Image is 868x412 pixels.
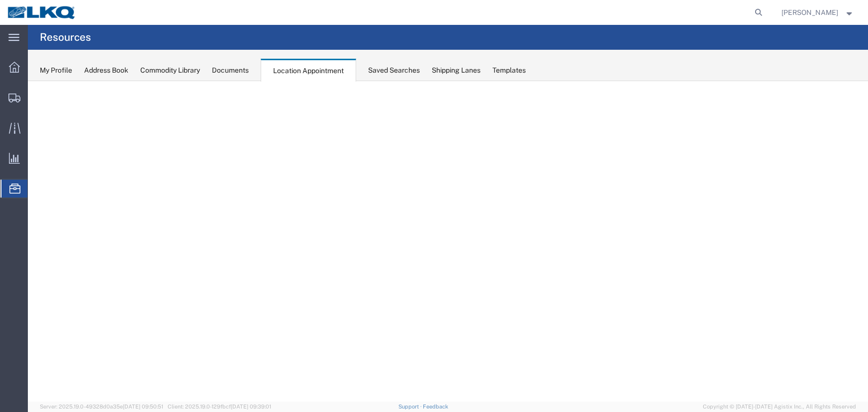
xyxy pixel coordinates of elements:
[168,404,271,410] span: Client: 2025.19.0-129fbcf
[398,404,423,410] a: Support
[703,403,856,411] span: Copyright © [DATE]-[DATE] Agistix Inc., All Rights Reserved
[492,65,526,76] div: Templates
[40,404,163,410] span: Server: 2025.19.0-49328d0a35e
[423,404,448,410] a: Feedback
[261,59,356,82] div: Location Appointment
[368,65,420,76] div: Saved Searches
[432,65,481,76] div: Shipping Lanes
[781,6,855,18] button: [PERSON_NAME]
[123,404,163,410] span: [DATE] 09:50:51
[7,5,77,20] img: logo
[28,81,868,402] iframe: FS Legacy Container
[40,25,91,50] h4: Resources
[84,65,128,76] div: Address Book
[40,65,72,76] div: My Profile
[140,65,200,76] div: Commodity Library
[781,7,838,18] span: Alfredo Garcia
[212,65,249,76] div: Documents
[231,404,271,410] span: [DATE] 09:39:01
